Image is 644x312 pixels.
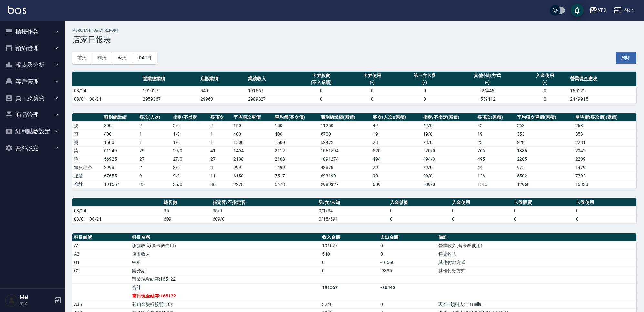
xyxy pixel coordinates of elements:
td: 44 [476,163,516,172]
td: 合計 [130,283,321,292]
td: 400 [273,130,319,138]
td: 11 [209,172,232,180]
td: 1500 [102,138,138,146]
td: 609 [162,215,211,223]
td: 353 [516,130,574,138]
td: 08/01 - 08/24 [72,215,162,223]
td: 42878 [319,163,371,172]
td: 2228 [232,180,273,188]
td: 2449915 [568,95,636,103]
button: 報表及分析 [3,56,62,73]
td: 頭皮理療 [72,163,102,172]
td: 300 [102,121,138,130]
td: 其他付款方式 [437,267,636,275]
th: 客項次 [209,113,232,122]
th: 指定客/不指定客 [211,198,317,207]
td: 2042 [574,146,636,155]
td: 2112 [273,146,319,155]
td: 2998 [102,163,138,172]
td: 0 [348,95,396,103]
th: 營業現金應收 [568,72,636,87]
td: 營業收入(含卡券使用) [437,241,636,250]
td: 2281 [516,138,574,146]
th: 店販業績 [199,72,246,87]
th: 客項次(累積) [476,113,516,122]
td: G2 [72,267,130,275]
td: G1 [72,258,130,267]
th: 男/女/未知 [317,198,388,207]
button: 紅利點數設定 [3,123,62,140]
th: 支出金額 [379,233,437,242]
td: 1479 [574,163,636,172]
h3: 店家日報表 [72,35,636,44]
td: 609 [371,180,422,188]
td: 其他付款方式 [437,258,636,267]
td: 67655 [102,172,138,180]
div: 第三方卡券 [397,72,452,79]
td: 中租 [130,258,321,267]
td: 9 / 0 [171,172,209,180]
td: 1 / 0 [171,138,209,146]
td: 2205 [516,155,574,163]
table: a dense table [72,198,636,224]
td: 165122 [568,86,636,95]
div: 入金使用 [523,72,567,79]
td: -9885 [379,267,437,275]
th: 單均價(客次價)(累積) [574,113,636,122]
th: 類別總業績(累積) [319,113,371,122]
td: 19 / 0 [422,130,476,138]
div: (-) [350,79,394,86]
td: 23 [476,138,516,146]
td: 0 [379,300,437,308]
th: 單均價(客次價) [273,113,319,122]
td: 42 / 0 [422,121,476,130]
td: 400 [102,130,138,138]
td: 合計 [72,180,102,188]
td: 19 [371,130,422,138]
td: 當日現金結存:165122 [130,292,321,300]
td: 營業現金結存:165122 [130,275,321,283]
td: 0 [450,206,512,215]
td: 1091274 [319,155,371,163]
div: (-) [455,79,520,86]
td: 0 [294,95,348,103]
th: 營業總業績 [141,72,199,87]
td: 2281 [574,138,636,146]
th: 備註 [437,233,636,242]
td: 1 [209,130,232,138]
td: 61249 [102,146,138,155]
td: 975 [516,163,574,172]
div: 卡券使用 [350,72,394,79]
td: 191027 [321,241,379,250]
button: 資料設定 [3,140,62,156]
td: 191567 [321,283,379,292]
td: 0 [321,258,379,267]
td: 41 [209,146,232,155]
table: a dense table [72,72,636,104]
td: 150 [232,121,273,130]
td: 29 [371,163,422,172]
td: 2959367 [141,95,199,103]
td: 29960 [199,95,246,103]
td: 樂分期 [130,267,321,275]
td: 540 [321,250,379,258]
td: 2 [138,163,171,172]
td: 2108 [232,155,273,163]
td: 0 [512,206,574,215]
td: 5473 [273,180,319,188]
th: 平均項次單價 [232,113,273,122]
td: 2108 [273,155,319,163]
td: 520 [371,146,422,155]
td: 9 [138,172,171,180]
td: 新鉑金雙棍接髮18吋 [130,300,321,308]
td: 2989327 [319,180,371,188]
td: 服務收入(含卡券使用) [130,241,321,250]
td: 353 [574,130,636,138]
img: Person [5,294,18,307]
td: 12968 [516,180,574,188]
td: 2 [138,121,171,130]
td: 19 [476,130,516,138]
td: 護 [72,155,102,163]
td: 1515 [476,180,516,188]
td: 0 [574,206,636,215]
